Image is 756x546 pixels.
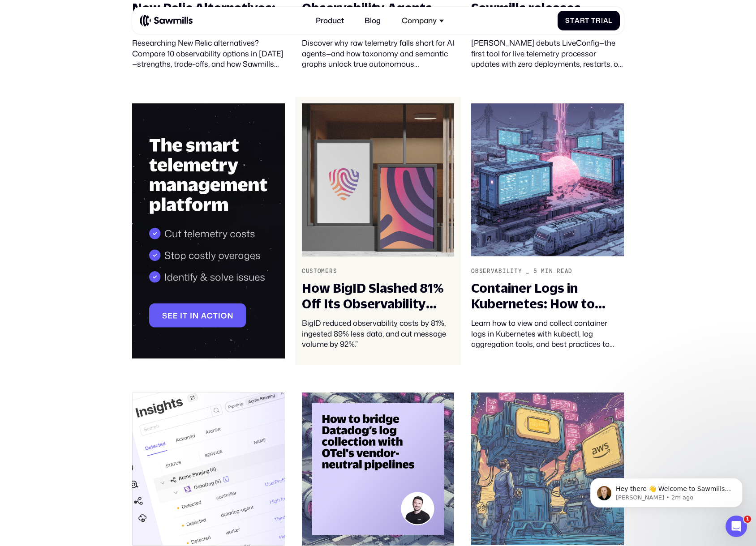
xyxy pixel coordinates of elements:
div: Discover why raw telemetry falls short for AI agents—and how taxonomy and semantic graphs unlock ... [302,38,454,69]
a: CustomersHow BigID Slashed 81% Off Its Observability Costs with SawmillsBigID reduced observabili... [295,97,461,365]
div: Observability [471,268,522,274]
span: r [580,17,585,25]
span: S [565,17,570,25]
div: [PERSON_NAME] debuts LiveConfig—the first tool for live telemetry processor updates with zero dep... [471,38,623,69]
span: T [591,17,596,25]
div: _ [526,268,530,274]
div: Researching New Relic alternatives? Compare 10 observability options in [DATE]—strengths, trade-o... [132,38,284,69]
span: a [603,17,609,25]
span: l [608,17,612,25]
div: How BigID Slashed 81% Off Its Observability Costs with Sawmills [302,280,454,311]
div: 5 [533,268,537,274]
div: BigID reduced observability costs by 81%, ingested 89% less data, and cut message volume by 92%.” [302,318,454,350]
div: Container Logs in Kubernetes: How to View and Collect Them [471,280,623,311]
a: Product [310,10,349,31]
span: a [575,17,580,25]
span: 1 [744,516,751,523]
a: StartTrial [558,11,620,30]
div: Customers [302,268,337,274]
span: t [570,17,575,25]
div: Learn how to view and collect container logs in Kubernetes with kubectl, log aggregation tools, a... [471,318,623,350]
span: i [601,17,603,25]
a: Blog [359,10,387,31]
div: min read [541,268,572,274]
iframe: Intercom live chat [726,516,747,537]
div: Company [396,10,450,31]
a: Observability_5min readContainer Logs in Kubernetes: How to View and Collect ThemLearn how to vie... [464,97,630,365]
div: Company [402,16,437,25]
iframe: Intercom notifications message [577,459,756,522]
span: t [585,17,589,25]
span: r [596,17,601,25]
